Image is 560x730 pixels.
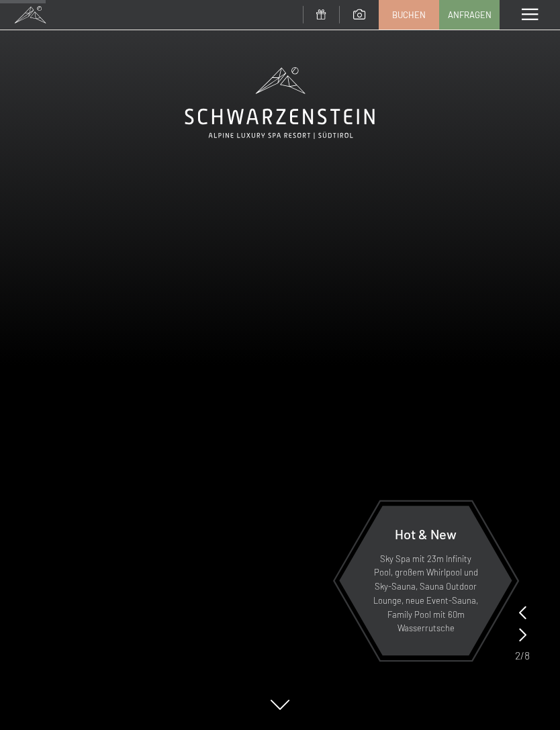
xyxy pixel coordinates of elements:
span: Buchen [392,9,426,21]
a: Buchen [379,1,438,29]
span: Anfragen [448,9,492,21]
span: 8 [524,648,530,663]
p: Sky Spa mit 23m Infinity Pool, großem Whirlpool und Sky-Sauna, Sauna Outdoor Lounge, neue Event-S... [372,552,479,636]
a: Anfragen [440,1,499,29]
span: Hot & New [395,526,457,542]
a: Hot & New Sky Spa mit 23m Infinity Pool, großem Whirlpool und Sky-Sauna, Sauna Outdoor Lounge, ne... [338,505,513,656]
span: / [520,648,524,663]
span: 2 [515,648,520,663]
